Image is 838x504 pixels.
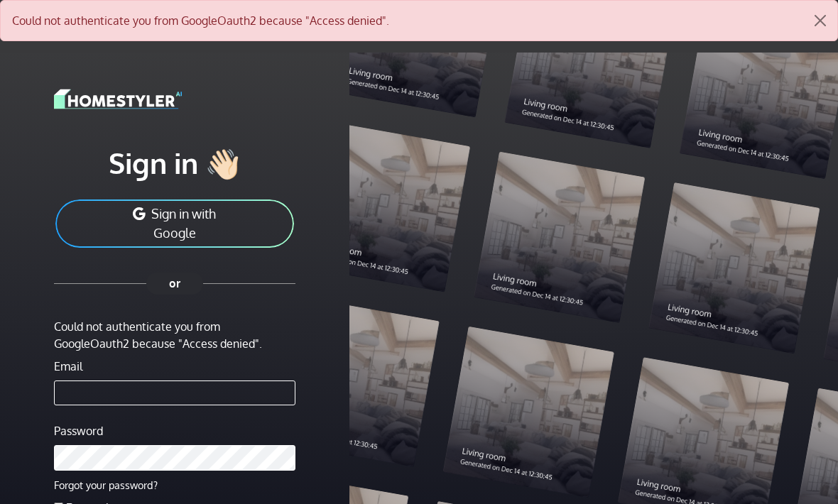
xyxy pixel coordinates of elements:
[803,1,837,40] button: Close
[54,198,295,249] button: Sign in with Google
[54,358,82,375] label: Email
[54,318,295,352] div: Could not authenticate you from GoogleOauth2 because "Access denied".
[54,87,182,111] img: logo-3de290ba35641baa71223ecac5eacb59cb85b4c7fdf211dc9aaecaaee71ea2f8.svg
[54,422,103,439] label: Password
[54,146,295,181] h1: Sign in 👋🏻
[54,478,158,491] a: Forgot your password?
